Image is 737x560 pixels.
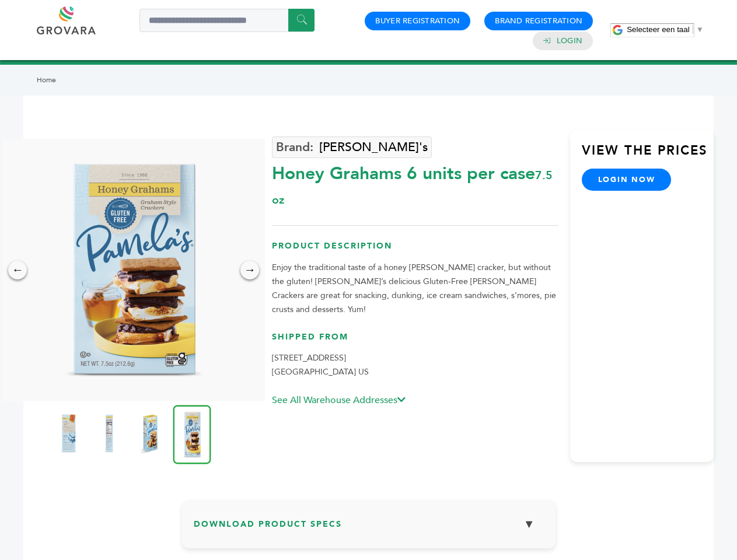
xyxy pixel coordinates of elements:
span: Selecteer een taal [627,25,689,34]
img: Honey Grahams 6 units per case 7.5 oz [173,405,211,464]
p: Enjoy the traditional taste of a honey [PERSON_NAME] cracker, but without the gluten! [PERSON_NAM... [272,261,558,317]
a: Buyer Registration [375,16,460,26]
a: Home [37,75,56,85]
p: [STREET_ADDRESS] [GEOGRAPHIC_DATA] US [272,351,558,379]
a: See All Warehouse Addresses [272,394,406,407]
a: Selecteer een taal​ [627,25,704,34]
div: → [240,261,259,279]
img: Honey Grahams 6 units per case 7.5 oz Product Label [54,410,83,457]
a: Brand Registration [495,16,582,26]
span: ▼ [696,25,704,34]
img: Honey Grahams 6 units per case 7.5 oz [135,410,165,457]
h3: Shipped From [272,331,558,352]
div: Honey Grahams 6 units per case [272,156,558,211]
h3: Product Description [272,240,558,261]
div: ← [8,261,27,279]
button: ▼ [515,512,544,537]
a: Login [557,36,582,46]
h3: View the Prices [582,142,714,169]
img: Honey Grahams 6 units per case 7.5 oz Nutrition Info [95,410,124,457]
span: ​ [693,25,693,34]
a: login now [582,169,672,191]
h3: Download Product Specs [194,512,544,545]
input: Search a product or brand... [139,9,315,32]
a: [PERSON_NAME]'s [272,136,432,158]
